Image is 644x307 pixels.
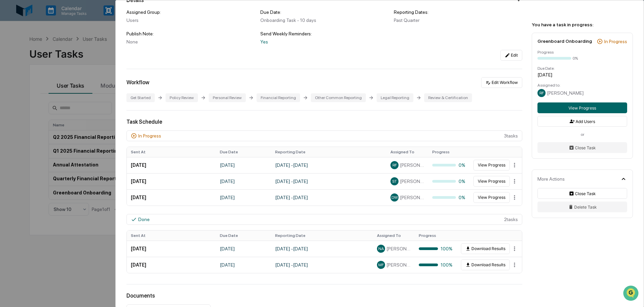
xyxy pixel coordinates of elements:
[271,173,386,189] td: [DATE] - [DATE]
[216,189,271,206] td: [DATE]
[126,119,522,125] div: Task Schedule
[271,157,386,173] td: [DATE] - [DATE]
[127,173,216,189] td: [DATE]
[473,176,510,187] button: View Progress
[49,86,54,91] div: 🗄️
[48,114,82,119] a: Powered byPylon
[373,231,415,241] th: Assigned To
[604,39,627,44] div: In Progress
[4,82,46,94] a: 🖐️Preclearance
[271,257,373,273] td: [DATE] - [DATE]
[271,147,386,157] th: Reporting Date
[500,50,522,61] button: Edit
[126,18,255,23] div: Users
[537,50,627,55] div: Progress
[23,52,111,58] div: Start new chat
[13,85,43,92] span: Preclearance
[391,195,398,200] span: DW
[115,54,123,62] button: Start new chat
[311,93,366,102] div: Other Common Reporting
[13,98,42,104] span: Data Lookup
[216,173,271,189] td: [DATE]
[46,82,86,94] a: 🗄️Attestations
[537,72,627,78] div: [DATE]
[127,241,216,257] td: [DATE]
[537,176,565,182] div: More Actions
[428,147,470,157] th: Progress
[386,262,411,268] span: [PERSON_NAME]
[127,189,216,206] td: [DATE]
[166,93,198,102] div: Policy Review
[432,162,466,168] div: 0%
[23,58,85,64] div: We're available if you need us!
[271,241,373,257] td: [DATE] - [DATE]
[7,14,123,25] p: How can we help?
[537,132,627,137] div: or
[127,147,216,157] th: Sent At
[127,231,216,241] th: Sent At
[392,163,397,167] span: RF
[127,157,216,173] td: [DATE]
[394,9,522,15] div: Reporting Dates:
[126,293,522,299] div: Documents
[56,85,84,92] span: Attestations
[257,93,300,102] div: Financial Reporting
[415,231,457,241] th: Progress
[473,160,510,171] button: View Progress
[271,231,373,241] th: Reporting Date
[4,95,45,107] a: 🔎Data Lookup
[260,31,389,36] div: Send Weekly Reminders:
[537,38,592,44] div: Greenboard Onboarding
[537,102,627,113] button: View Progress
[461,259,510,270] button: Download Results
[260,9,389,15] div: Due Date:
[419,246,452,251] div: 100%
[377,93,413,102] div: Legal Reporting
[126,79,149,86] div: Workflow
[126,130,522,141] div: 3 task s
[386,246,411,251] span: [PERSON_NAME]
[138,133,161,139] div: In Progress
[532,22,633,27] div: You have a task in progress:
[216,257,271,273] td: [DATE]
[419,262,452,268] div: 100%
[126,31,255,36] div: Publish Note:
[461,243,510,254] button: Download Results
[216,157,271,173] td: [DATE]
[539,91,544,95] span: RF
[537,188,627,199] button: Close Task
[209,93,246,102] div: Personal Review
[216,241,271,257] td: [DATE]
[378,246,384,251] span: NA
[126,93,155,102] div: Get Started
[260,18,389,23] div: Onboarding Task - 10 days
[622,285,641,303] iframe: Open customer support
[378,263,384,267] span: MF
[400,179,424,184] span: [PERSON_NAME]
[432,195,466,200] div: 0%
[127,257,216,273] td: [DATE]
[126,9,255,15] div: Assigned Group:
[7,52,19,64] img: 1746055101610-c473b297-6a78-478c-a979-82029cc54cd1
[7,98,12,104] div: 🔎
[537,116,627,127] button: Add Users
[216,231,271,241] th: Due Date
[126,214,522,225] div: 2 task s
[216,147,271,157] th: Due Date
[392,179,397,184] span: ST
[7,86,12,91] div: 🖐️
[394,18,522,23] div: Past Quarter
[481,77,522,88] button: Edit Workflow
[126,39,255,44] div: None
[537,83,627,88] div: Assigned to:
[537,142,627,153] button: Close Task
[473,192,510,203] button: View Progress
[67,114,82,119] span: Pylon
[271,189,386,206] td: [DATE] - [DATE]
[537,66,627,71] div: Due Date:
[424,93,472,102] div: Review & Certification
[138,217,150,222] div: Done
[573,56,578,61] div: 0%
